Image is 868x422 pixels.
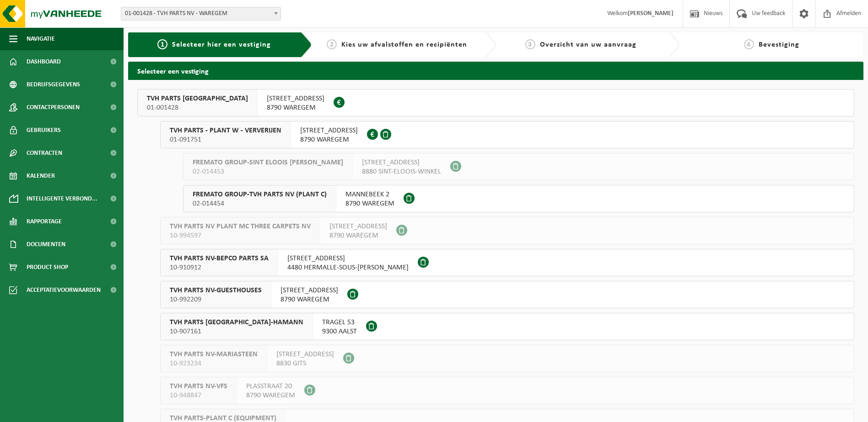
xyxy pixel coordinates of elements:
span: 9300 AALST [322,327,357,336]
span: Product Shop [27,256,68,279]
span: [STREET_ADDRESS] [276,350,334,359]
span: FREMATO GROUP-SINT ELOOIS [PERSON_NAME] [193,158,343,167]
span: 01-001428 - TVH PARTS NV - WAREGEM [121,7,281,21]
span: Bevestiging [759,41,799,48]
span: Documenten [27,233,65,256]
span: [STREET_ADDRESS] [287,254,409,263]
span: 10-992209 [170,295,262,304]
span: Kalender [27,164,55,187]
span: 1 [157,39,167,49]
span: MANNEBEEK 2 [345,190,394,199]
span: [STREET_ADDRESS] [329,222,387,231]
span: 8790 WAREGEM [280,295,338,304]
span: Contactpersonen [27,96,80,119]
span: TVH PARTS NV PLANT MC THREE CARPETS NV [170,222,311,231]
span: 02-014454 [193,199,327,208]
span: Contracten [27,142,62,164]
span: [STREET_ADDRESS] [267,94,324,103]
span: PLASSTRAAT 20 [246,382,295,391]
span: TVH PARTS NV-GUESTHOUSES [170,286,262,295]
span: Selecteer hier een vestiging [172,41,271,48]
span: TVH PARTS [GEOGRAPHIC_DATA] [147,94,248,103]
button: TVH PARTS [GEOGRAPHIC_DATA]-HAMANN 10-907161 TRAGEL 539300 AALST [160,313,854,340]
span: 10-948847 [170,391,227,400]
span: [STREET_ADDRESS] [300,126,358,135]
span: TVH PARTS - PLANT W - VERVERIJEN [170,126,281,135]
button: FREMATO GROUP-TVH PARTS NV (PLANT C) 02-014454 MANNEBEEK 28790 WAREGEM [183,185,854,212]
span: 8790 WAREGEM [300,135,358,144]
span: FREMATO GROUP-TVH PARTS NV (PLANT C) [193,190,327,199]
span: Bedrijfsgegevens [27,73,80,96]
span: 8790 WAREGEM [267,103,324,112]
span: TRAGEL 53 [322,318,357,327]
h2: Selecteer een vestiging [128,62,863,79]
span: 01-091751 [170,135,281,144]
span: [STREET_ADDRESS] [362,158,441,167]
span: Gebruikers [27,119,61,142]
span: [STREET_ADDRESS] [280,286,338,295]
span: 01-001428 [147,103,248,112]
span: 4 [744,39,754,49]
span: 8830 GITS [276,359,334,368]
button: TVH PARTS [GEOGRAPHIC_DATA] 01-001428 [STREET_ADDRESS]8790 WAREGEM [137,89,854,116]
span: 8790 WAREGEM [246,391,295,400]
span: 2 [327,39,337,49]
span: TVH PARTS NV-BEPCO PARTS SA [170,254,269,263]
span: Overzicht van uw aanvraag [540,41,636,48]
span: Rapportage [27,210,62,233]
span: Navigatie [27,27,55,50]
span: TVH PARTS [GEOGRAPHIC_DATA]-HAMANN [170,318,303,327]
span: 8790 WAREGEM [329,231,387,240]
span: 3 [525,39,535,49]
span: 10-910912 [170,263,269,272]
span: Dashboard [27,50,61,73]
span: TVH PARTS NV-VFS [170,382,227,391]
span: 8880 SINT-ELOOIS-WINKEL [362,167,441,176]
button: TVH PARTS - PLANT W - VERVERIJEN 01-091751 [STREET_ADDRESS]8790 WAREGEM [160,121,854,148]
span: Kies uw afvalstoffen en recipiënten [341,41,467,48]
button: TVH PARTS NV-BEPCO PARTS SA 10-910912 [STREET_ADDRESS]4480 HERMALLE-SOUS-[PERSON_NAME] [160,249,854,276]
span: TVH PARTS NV-MARIASTEEN [170,350,258,359]
span: 8790 WAREGEM [345,199,394,208]
strong: [PERSON_NAME] [628,10,674,17]
span: 10-907161 [170,327,303,336]
span: Intelligente verbond... [27,187,97,210]
span: 10-923234 [170,359,258,368]
span: 01-001428 - TVH PARTS NV - WAREGEM [121,7,280,20]
span: 10-994597 [170,231,311,240]
span: Acceptatievoorwaarden [27,279,101,301]
span: 02-014453 [193,167,343,176]
span: 4480 HERMALLE-SOUS-[PERSON_NAME] [287,263,409,272]
button: TVH PARTS NV-GUESTHOUSES 10-992209 [STREET_ADDRESS]8790 WAREGEM [160,281,854,308]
